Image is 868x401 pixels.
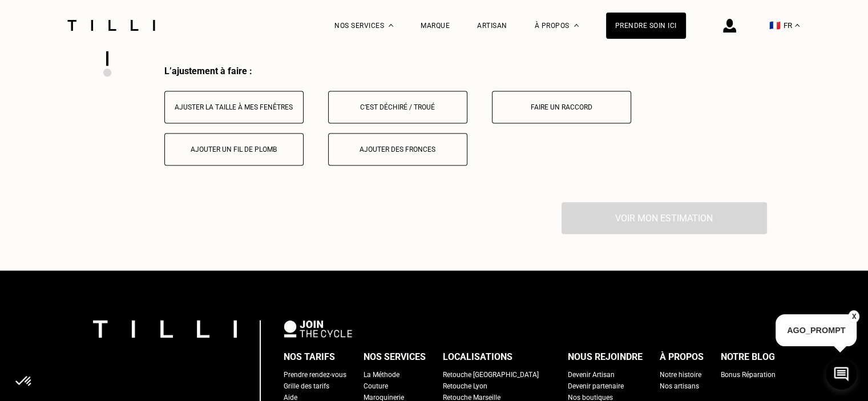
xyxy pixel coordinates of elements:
[421,22,450,30] a: Marque
[606,13,686,39] a: Prendre soin ici
[723,19,736,33] img: icône connexion
[334,103,461,111] div: C‘est déchiré / troué
[568,380,624,392] a: Devenir partenaire
[660,380,699,392] a: Nos artisans
[443,369,539,380] a: Retouche [GEOGRAPHIC_DATA]
[164,66,767,76] div: L’ajustement à faire :
[328,91,467,123] button: C‘est déchiré / troué
[769,20,781,31] span: 🇫🇷
[164,91,304,123] button: Ajuster la taille à mes fenêtres
[660,369,701,380] a: Notre histoire
[443,349,512,366] div: Localisations
[568,369,615,380] a: Devenir Artisan
[171,103,297,111] div: Ajuster la taille à mes fenêtres
[284,349,335,366] div: Nos tarifs
[284,320,352,337] img: logo Join The Cycle
[721,369,776,380] a: Bonus Réparation
[364,349,426,366] div: Nos services
[334,145,461,153] div: Ajouter des fronces
[795,24,800,27] img: menu déroulant
[284,369,346,380] a: Prendre rendez-vous
[389,24,393,27] img: Menu déroulant
[328,133,467,165] button: Ajouter des fronces
[284,380,329,392] a: Grille des tarifs
[848,310,859,323] button: X
[364,369,399,380] a: La Méthode
[171,145,297,153] div: Ajouter un fil de plomb
[443,380,487,392] a: Retouche Lyon
[721,349,775,366] div: Notre blog
[364,380,388,392] a: Couture
[660,349,704,366] div: À propos
[492,91,631,123] button: Faire un raccord
[63,20,159,31] img: Logo du service de couturière Tilli
[568,349,643,366] div: Nous rejoindre
[93,320,237,338] img: logo Tilli
[164,133,304,165] button: Ajouter un fil de plomb
[574,24,579,27] img: Menu déroulant à propos
[776,314,857,346] p: AGO_PROMPT
[498,103,625,111] div: Faire un raccord
[477,22,507,30] a: Artisan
